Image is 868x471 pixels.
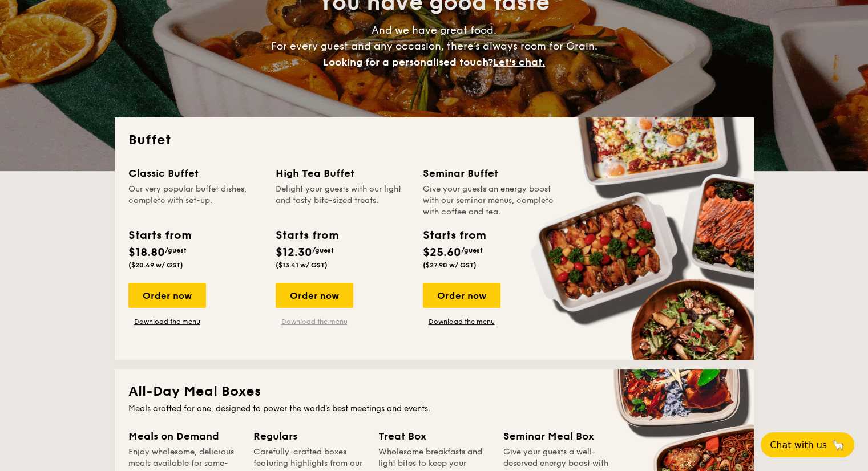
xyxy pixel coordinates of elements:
span: Let's chat. [493,56,545,68]
div: Regulars [253,428,365,444]
span: $25.60 [423,246,461,259]
div: High Tea Buffet [276,165,409,181]
a: Download the menu [276,317,353,326]
span: ($20.49 w/ GST) [128,261,183,269]
div: Treat Box [378,428,490,444]
span: 🦙 [831,438,845,452]
div: Starts from [276,227,338,244]
div: Our very popular buffet dishes, complete with set-up. [128,184,262,218]
div: Starts from [423,227,485,244]
div: Classic Buffet [128,165,262,181]
h2: All-Day Meal Boxes [128,383,740,401]
div: Seminar Meal Box [503,428,615,444]
a: Download the menu [128,317,206,326]
div: Order now [128,283,206,308]
a: Download the menu [423,317,500,326]
span: $18.80 [128,246,165,259]
span: And we have great food. For every guest and any occasion, there’s always room for Grain. [271,24,597,68]
div: Meals on Demand [128,428,240,444]
div: Order now [276,283,353,308]
div: Meals crafted for one, designed to power the world's best meetings and events. [128,403,740,415]
span: /guest [165,246,187,254]
div: Give your guests an energy boost with our seminar menus, complete with coffee and tea. [423,184,556,218]
span: /guest [312,246,334,254]
button: Chat with us🦙 [761,432,854,457]
span: $12.30 [276,246,312,259]
span: /guest [461,246,483,254]
div: Order now [423,283,500,308]
div: Seminar Buffet [423,165,556,181]
span: ($27.90 w/ GST) [423,261,477,269]
h2: Buffet [128,131,740,149]
span: Chat with us [770,440,827,450]
div: Delight your guests with our light and tasty bite-sized treats. [276,184,409,218]
div: Starts from [128,227,191,244]
span: ($13.41 w/ GST) [276,261,328,269]
span: Looking for a personalised touch? [323,56,493,68]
